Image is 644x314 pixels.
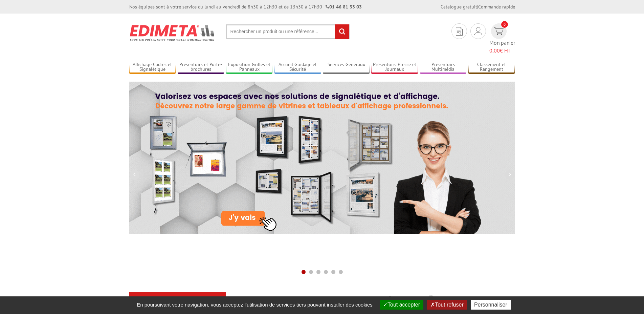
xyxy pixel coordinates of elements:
a: Affichage Cadres et Signalétique [129,62,176,73]
a: Classement et Rangement [468,62,515,73]
strong: 01 46 81 33 03 [326,4,362,10]
a: Présentoirs Multimédia [420,62,467,73]
a: Services Généraux [323,62,370,73]
span: € HT [489,47,515,55]
img: Présentoir, panneau, stand - Edimeta - PLV, affichage, mobilier bureau, entreprise [129,20,216,45]
b: Les promotions [427,293,511,307]
button: Tout accepter [380,300,423,310]
img: devis rapide [474,27,482,35]
a: Commande rapide [478,4,515,10]
a: Destockage [234,293,314,306]
a: Présentoirs Presse et Journaux [371,62,418,73]
a: Accueil Guidage et Sécurité [274,62,321,73]
div: | [441,3,515,10]
img: devis rapide [494,27,504,35]
button: Personnaliser (fenêtre modale) [471,300,511,310]
input: rechercher [335,24,349,39]
span: 0 [501,21,508,28]
button: Tout refuser [427,300,467,310]
a: nouveautés [330,293,410,306]
div: Nos équipes sont à votre service du lundi au vendredi de 8h30 à 12h30 et de 13h30 à 17h30 [129,3,362,10]
a: Exposition Grilles et Panneaux [226,62,273,73]
span: Mon panier [489,39,515,55]
a: Présentoirs et Porte-brochures [178,62,224,73]
a: Catalogue gratuit [441,4,477,10]
span: 0,00 [489,47,500,54]
span: En poursuivant votre navigation, vous acceptez l'utilisation de services tiers pouvant installer ... [133,302,376,308]
a: devis rapide 0 Mon panier 0,00€ HT [489,23,515,55]
img: devis rapide [456,27,463,36]
input: Rechercher un produit ou une référence... [226,24,350,39]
